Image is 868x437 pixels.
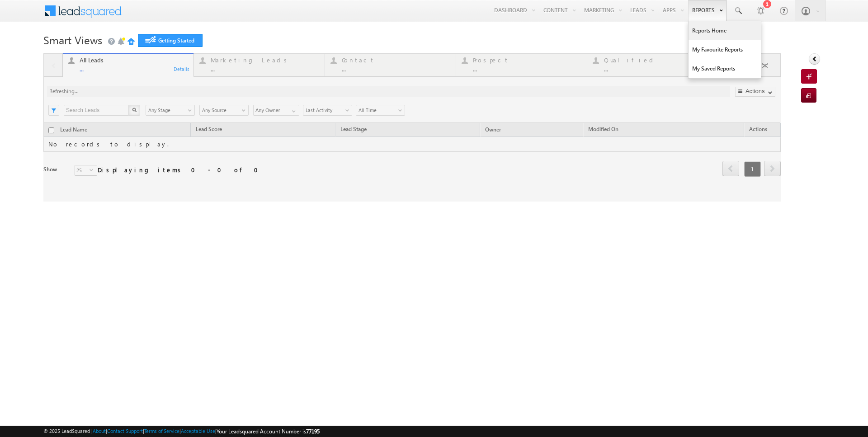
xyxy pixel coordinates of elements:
[689,40,761,59] a: My Favourite Reports
[144,428,179,434] a: Terms of Service
[43,33,102,47] span: Smart Views
[306,428,320,435] span: 77195
[93,428,106,434] a: About
[43,427,320,436] span: © 2025 LeadSquared | | | | |
[217,428,320,435] span: Your Leadsquared Account Number is
[107,428,143,434] a: Contact Support
[689,59,761,78] a: My Saved Reports
[689,21,761,40] a: Reports Home
[181,428,215,434] a: Acceptable Use
[138,34,203,47] a: Getting Started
